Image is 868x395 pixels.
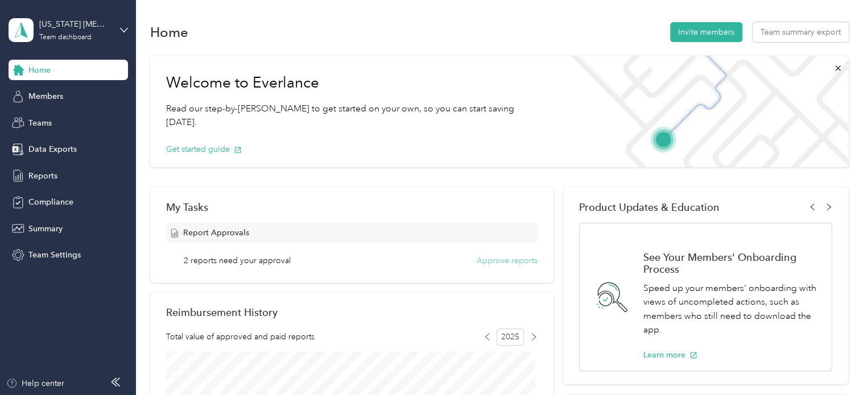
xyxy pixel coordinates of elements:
button: Get started guide [166,143,242,155]
h1: See Your Members' Onboarding Process [643,251,820,275]
span: Members [28,90,63,102]
h1: Home [150,26,188,38]
div: My Tasks [166,201,538,213]
p: Read our step-by-[PERSON_NAME] to get started on your own, so you can start saving [DATE]. [166,102,544,130]
div: [US_STATE] [MEDICAL_DATA] Coalition Inc. [39,18,110,30]
h1: Welcome to Everlance [166,74,544,92]
span: Teams [28,117,52,129]
span: Reports [28,170,57,182]
img: Welcome to everlance [559,56,848,167]
button: Invite members [670,22,742,42]
span: Home [28,64,51,76]
div: Team dashboard [39,34,92,41]
iframe: Everlance-gr Chat Button Frame [804,331,868,395]
button: Team summary export [753,22,849,42]
span: Product Updates & Education [579,201,720,213]
span: Total value of approved and paid reports [166,331,315,343]
span: 2025 [497,329,524,346]
span: Compliance [28,196,73,208]
span: Data Exports [28,143,77,155]
button: Help center [6,377,64,389]
span: 2 reports need your approval [184,255,291,267]
span: Report Approvals [183,227,249,239]
span: Team Settings [28,249,81,261]
button: Approve reports [477,255,538,267]
span: Summary [28,223,63,235]
h2: Reimbursement History [166,306,278,318]
button: Learn more [643,349,697,361]
p: Speed up your members' onboarding with views of uncompleted actions, such as members who still ne... [643,281,820,337]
